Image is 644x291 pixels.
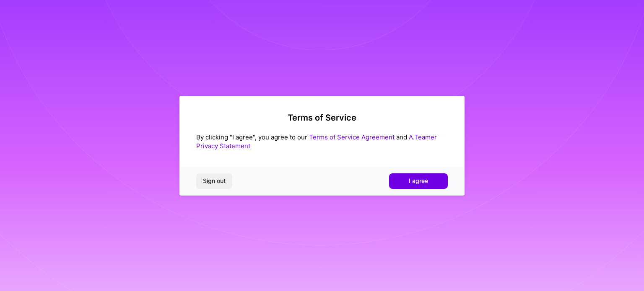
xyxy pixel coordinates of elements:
div: By clicking "I agree", you agree to our and [196,133,448,150]
span: I agree [409,177,428,185]
button: Sign out [196,173,232,188]
h2: Terms of Service [196,113,448,123]
a: Terms of Service Agreement [309,133,395,141]
button: I agree [389,173,448,188]
span: Sign out [203,177,226,185]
